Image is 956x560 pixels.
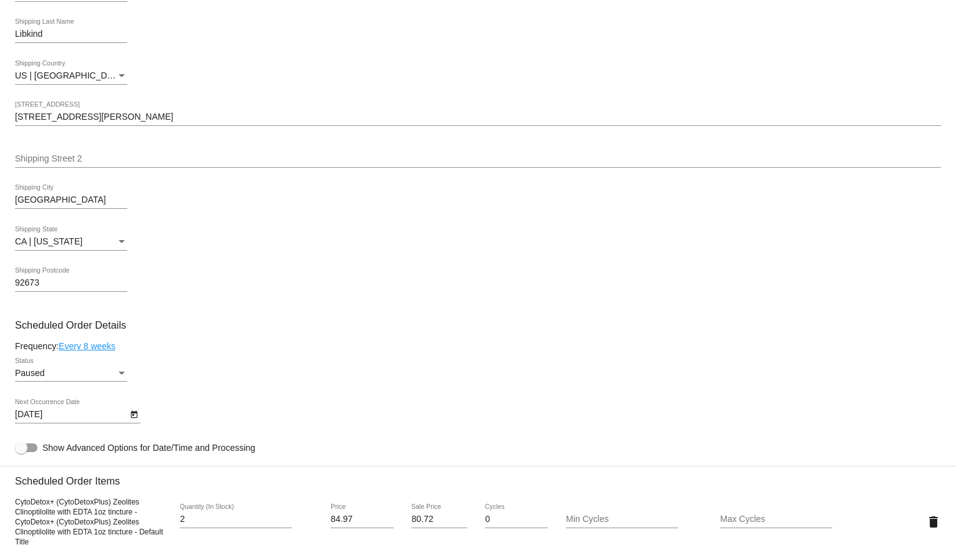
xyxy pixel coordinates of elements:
[59,341,115,351] a: Every 8 weeks
[15,410,127,420] input: Next Occurrence Date
[42,442,255,454] span: Show Advanced Options for Date/Time and Processing
[926,514,941,529] mat-icon: delete
[15,112,941,122] input: Shipping Street 1
[15,70,125,80] span: US | [GEOGRAPHIC_DATA]
[15,498,163,546] span: CytoDetox+ (CytoDetoxPlus) Zeolites Clinoptilolite with EDTA 1oz tincture - CytoDetox+ (CytoDetox...
[15,195,127,205] input: Shipping City
[720,514,832,524] input: Max Cycles
[15,29,127,39] input: Shipping Last Name
[127,407,140,420] button: Open calendar
[411,514,467,524] input: Sale Price
[15,319,941,331] h3: Scheduled Order Details
[15,71,127,81] mat-select: Shipping Country
[15,236,82,246] span: CA | [US_STATE]
[15,278,127,288] input: Shipping Postcode
[15,466,941,487] h3: Scheduled Order Items
[15,369,127,379] mat-select: Status
[331,514,394,524] input: Price
[15,237,127,247] mat-select: Shipping State
[15,341,941,351] div: Frequency:
[15,368,44,378] span: Paused
[485,514,548,524] input: Cycles
[566,514,678,524] input: Min Cycles
[180,514,292,524] input: Quantity (In Stock)
[15,154,941,164] input: Shipping Street 2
